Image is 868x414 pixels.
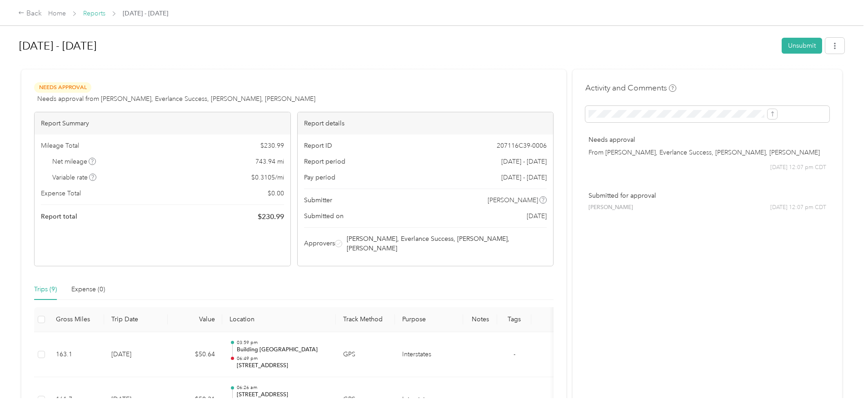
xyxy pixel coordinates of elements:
[83,10,105,17] a: Reports
[514,350,515,358] span: -
[41,189,81,198] span: Expense Total
[782,38,822,54] button: Unsubmit
[304,239,335,248] span: Approvers
[488,195,538,205] span: [PERSON_NAME]
[304,195,332,205] span: Submitter
[463,307,497,332] th: Notes
[48,10,66,17] a: Home
[35,112,290,135] div: Report Summary
[52,157,96,166] span: Net mileage
[237,355,329,362] p: 06:49 pm
[585,82,676,94] h4: Activity and Comments
[817,363,868,414] iframe: Everlance-gr Chat Button Frame
[34,284,57,294] div: Trips (9)
[18,8,42,19] div: Back
[37,94,315,104] span: Needs approval from [PERSON_NAME], Everlance Success, [PERSON_NAME], [PERSON_NAME]
[304,157,345,166] span: Report period
[514,395,515,403] span: -
[237,339,329,346] p: 03:59 pm
[168,307,222,332] th: Value
[104,307,168,332] th: Trip Date
[237,346,329,354] p: Building [GEOGRAPHIC_DATA]
[304,211,344,221] span: Submitted on
[589,204,633,212] span: [PERSON_NAME]
[237,362,329,370] p: [STREET_ADDRESS]
[104,332,168,378] td: [DATE]
[19,35,775,57] h1: Aug 1 - 31, 2025
[168,332,222,378] td: $50.64
[268,189,284,198] span: $ 0.00
[41,212,77,221] span: Report total
[501,157,547,166] span: [DATE] - [DATE]
[770,204,826,212] span: [DATE] 12:07 pm CDT
[589,191,826,200] p: Submitted for approval
[34,82,91,93] span: Needs Approval
[336,332,395,378] td: GPS
[497,141,547,150] span: 207116C39-0006
[71,284,105,294] div: Expense (0)
[347,234,545,253] span: [PERSON_NAME], Everlance Success, [PERSON_NAME], [PERSON_NAME]
[497,307,531,332] th: Tags
[395,332,463,378] td: Interstates
[255,157,284,166] span: 743.94 mi
[304,173,335,182] span: Pay period
[251,173,284,182] span: $ 0.3105 / mi
[49,332,104,378] td: 163.1
[589,135,826,145] p: Needs approval
[770,164,826,172] span: [DATE] 12:07 pm CDT
[260,141,284,150] span: $ 230.99
[52,173,97,182] span: Variable rate
[589,148,826,157] p: From [PERSON_NAME], Everlance Success, [PERSON_NAME], [PERSON_NAME]
[527,211,547,221] span: [DATE]
[304,141,332,150] span: Report ID
[395,307,463,332] th: Purpose
[298,112,554,135] div: Report details
[222,307,336,332] th: Location
[237,384,329,391] p: 06:26 am
[501,173,547,182] span: [DATE] - [DATE]
[41,141,79,150] span: Mileage Total
[123,9,168,18] span: [DATE] - [DATE]
[336,307,395,332] th: Track Method
[237,391,329,399] p: [STREET_ADDRESS]
[49,307,104,332] th: Gross Miles
[258,211,284,222] span: $ 230.99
